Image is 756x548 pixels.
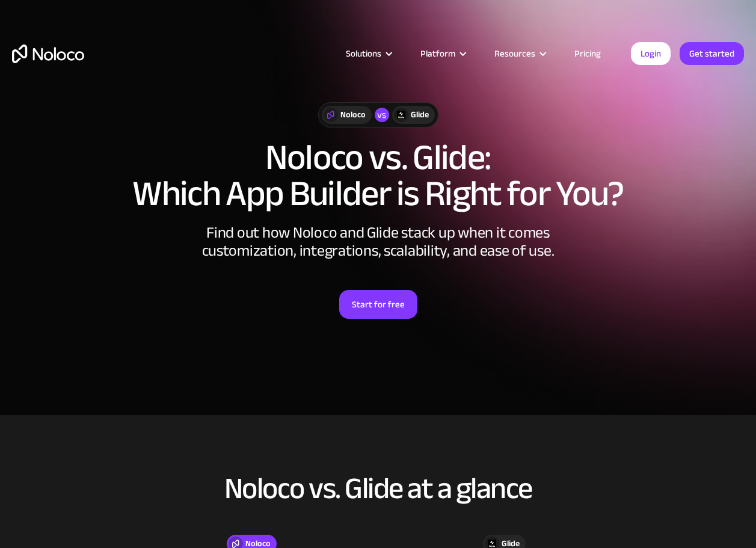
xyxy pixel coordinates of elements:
[411,108,429,122] div: Glide
[339,290,417,319] a: Start for free
[420,46,455,61] div: Platform
[559,46,616,61] a: Pricing
[12,45,84,63] a: home
[346,46,381,61] div: Solutions
[198,224,559,260] div: Find out how Noloco and Glide stack up when it comes customization, integrations, scalability, an...
[375,108,389,122] div: vs
[680,42,744,65] a: Get started
[631,42,671,65] a: Login
[331,46,405,61] div: Solutions
[494,46,535,61] div: Resources
[405,46,479,61] div: Platform
[479,46,559,61] div: Resources
[12,472,744,505] h2: Noloco vs. Glide at a glance
[340,108,366,122] div: Noloco
[12,140,744,212] h1: Noloco vs. Glide: Which App Builder is Right for You?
